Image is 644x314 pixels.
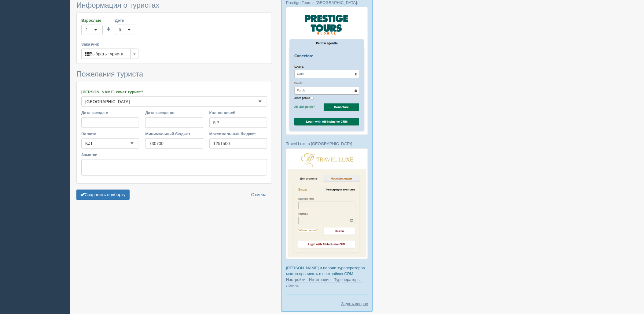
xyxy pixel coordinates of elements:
label: Валюта [81,131,139,137]
input: 7-10 или 7,10,14 [209,118,267,128]
img: prestige-tours-login-via-crm-for-travel-agents.png [286,7,368,135]
p: [PERSON_NAME] и пароли туроператоров можно прописать в настройках CRM: [286,265,368,289]
a: Travel Luxe в [GEOGRAPHIC_DATA] [286,141,352,146]
img: travel-luxe-%D0%BB%D0%BE%D0%B3%D0%B8%D0%BD-%D1%87%D0%B5%D1%80%D0%B5%D0%B7-%D1%81%D1%80%D0%BC-%D0%... [286,148,368,260]
label: Заказчик [81,41,267,47]
div: 0 [119,27,121,33]
a: Отмена [247,190,270,200]
div: KZT [85,140,93,147]
label: Кол-во ночей [209,110,267,116]
label: Минимальный бюджет [145,131,203,137]
label: Дети [115,17,136,23]
label: Дата заезда по [145,110,203,116]
label: [PERSON_NAME] хочет турист? [81,89,267,95]
p: : [286,141,368,147]
div: [GEOGRAPHIC_DATA] [85,99,130,105]
a: Настройки - Интеграция - Туроператоры - Логины [286,278,363,288]
label: Взрослые [81,17,103,23]
a: Задать вопрос [341,301,368,307]
label: Заметки [81,152,267,158]
div: 2 [85,27,87,33]
button: Сохранить подборку [76,190,130,200]
label: Максимальный бюджет [209,131,267,137]
span: Пожелания туриста [76,70,143,78]
button: Выбрать туриста... [81,49,131,59]
label: Дата заезда с [81,110,139,116]
h3: Информация о туристах [76,1,272,9]
a: Prestige Tours в [GEOGRAPHIC_DATA] [286,0,357,5]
